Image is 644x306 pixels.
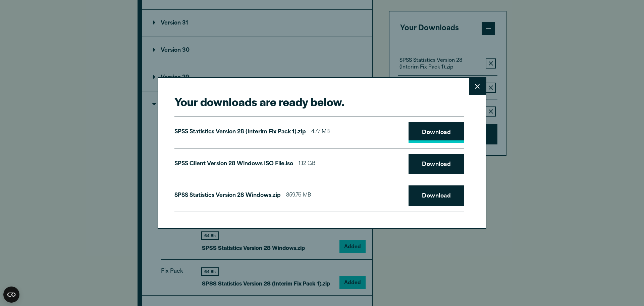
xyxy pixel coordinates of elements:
[311,127,330,137] span: 4.77 MB
[409,185,464,206] a: Download
[174,159,293,169] p: SPSS Client Version 28 Windows ISO File.iso
[409,122,464,143] a: Download
[3,287,19,303] button: Open CMP widget
[409,154,464,175] a: Download
[174,191,281,201] p: SPSS Statistics Version 28 Windows.zip
[299,159,315,169] span: 1.12 GB
[286,191,311,201] span: 859.76 MB
[174,94,464,109] h2: Your downloads are ready below.
[174,127,306,137] p: SPSS Statistics Version 28 (Interim Fix Pack 1).zip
